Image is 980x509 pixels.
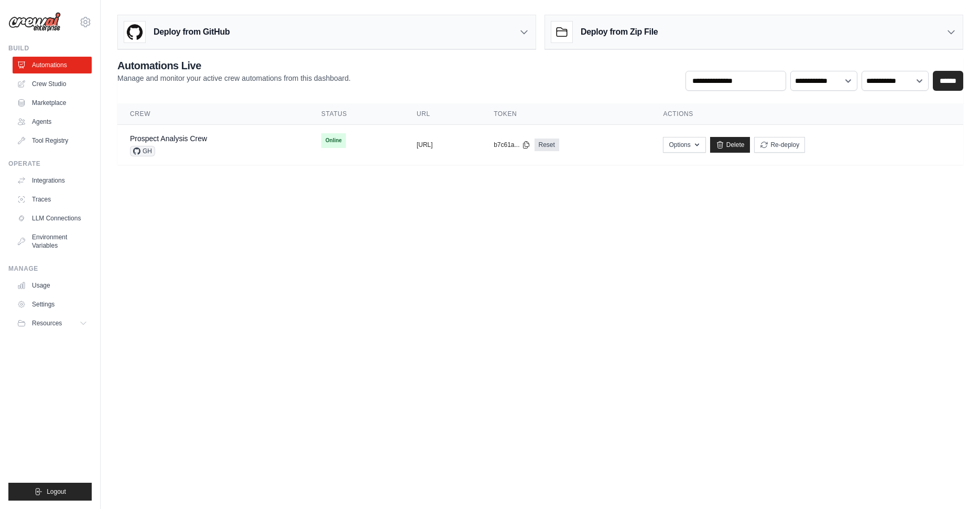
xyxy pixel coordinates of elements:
a: Environment Variables [13,229,92,254]
a: Usage [13,277,92,294]
a: Agents [13,113,92,130]
div: Operate [8,160,92,168]
a: Crew Studio [13,76,92,92]
h3: Deploy from Zip File [581,26,658,38]
img: GitHub Logo [124,22,145,43]
a: Integrations [13,172,92,189]
span: Logout [47,487,66,496]
span: Resources [32,319,62,327]
th: Status [309,103,404,125]
a: Delete [710,137,750,153]
a: Prospect Analysis Crew [130,134,207,143]
button: Re-deploy [754,137,805,153]
th: Token [481,103,650,125]
button: b7c61a... [494,141,530,149]
img: Logo [8,12,61,32]
span: GH [130,146,155,156]
a: Automations [13,57,92,73]
th: URL [404,103,481,125]
a: Marketplace [13,94,92,111]
span: Online [321,133,346,148]
button: Logout [8,483,92,501]
div: Manage [8,264,92,273]
a: Reset [535,139,559,151]
button: Resources [13,315,92,332]
th: Crew [117,103,309,125]
th: Actions [650,103,963,125]
div: Build [8,44,92,52]
a: LLM Connections [13,210,92,227]
h3: Deploy from GitHub [154,26,230,38]
button: Options [663,137,705,153]
a: Traces [13,191,92,208]
a: Tool Registry [13,132,92,149]
a: Settings [13,296,92,313]
p: Manage and monitor your active crew automations from this dashboard. [117,73,351,83]
h2: Automations Live [117,58,351,73]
